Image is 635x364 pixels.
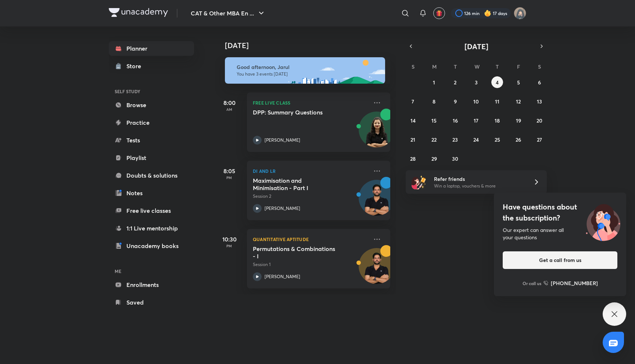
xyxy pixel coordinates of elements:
button: September 3, 2025 [470,76,482,88]
p: Session 2 [253,193,368,200]
abbr: September 4, 2025 [496,79,499,86]
a: Unacademy books [109,239,194,253]
button: September 12, 2025 [513,95,524,107]
button: September 18, 2025 [491,114,503,126]
img: Avatar [359,116,394,151]
p: You have 3 events [DATE] [237,71,379,77]
a: 1:1 Live mentorship [109,221,194,236]
abbr: September 5, 2025 [517,79,520,86]
abbr: September 23, 2025 [452,136,458,143]
abbr: September 22, 2025 [431,136,437,143]
abbr: September 17, 2025 [474,117,478,124]
abbr: September 14, 2025 [410,117,416,124]
p: FREE LIVE CLASS [253,98,368,107]
button: September 7, 2025 [407,95,419,107]
p: PM [215,175,244,180]
abbr: September 3, 2025 [475,79,478,86]
a: Saved [109,295,194,310]
a: Enrollments [109,277,194,292]
p: Win a laptop, vouchers & more [434,183,524,189]
abbr: September 25, 2025 [495,136,500,143]
h6: SELF STUDY [109,85,194,98]
a: Store [109,59,194,73]
h6: [PHONE_NUMBER] [551,279,598,287]
button: September 14, 2025 [407,114,419,126]
h6: Good afternoon, Jarul [237,64,379,70]
div: Store [126,62,146,70]
abbr: September 6, 2025 [538,79,541,86]
abbr: Tuesday [454,63,457,70]
button: September 20, 2025 [534,114,545,126]
p: AM [215,107,244,112]
a: Practice [109,115,194,130]
abbr: September 20, 2025 [537,117,542,124]
button: September 13, 2025 [534,95,545,107]
abbr: September 26, 2025 [516,136,521,143]
p: [PERSON_NAME] [265,137,300,143]
button: September 6, 2025 [534,76,545,88]
button: September 9, 2025 [449,95,461,107]
a: Doubts & solutions [109,168,194,183]
h5: DPP: Summary Questions [253,109,344,116]
a: Notes [109,186,194,200]
abbr: September 8, 2025 [433,98,435,105]
abbr: September 29, 2025 [431,155,437,162]
a: Tests [109,133,194,148]
h4: [DATE] [225,41,398,50]
abbr: September 15, 2025 [431,117,437,124]
abbr: September 16, 2025 [453,117,458,124]
button: September 28, 2025 [407,153,419,164]
p: [PERSON_NAME] [265,205,300,212]
h6: ME [109,265,194,277]
button: September 2, 2025 [449,76,461,88]
a: Planner [109,41,194,56]
button: September 8, 2025 [428,95,440,107]
abbr: Friday [517,63,520,70]
abbr: September 24, 2025 [473,136,479,143]
abbr: September 7, 2025 [412,98,414,105]
abbr: September 21, 2025 [410,136,415,143]
h5: Permutations & Combinations - I [253,245,344,260]
a: Company Logo [109,8,168,19]
abbr: Thursday [496,63,499,70]
abbr: September 12, 2025 [516,98,521,105]
button: September 23, 2025 [449,134,461,145]
abbr: September 10, 2025 [473,98,479,105]
button: September 21, 2025 [407,134,419,145]
button: September 10, 2025 [470,95,482,107]
a: Browse [109,98,194,112]
button: September 19, 2025 [513,114,524,126]
button: September 4, 2025 [491,76,503,88]
a: Playlist [109,150,194,165]
a: Free live classes [109,203,194,218]
button: September 25, 2025 [491,134,503,145]
p: Quantitative Aptitude [253,235,368,244]
button: September 16, 2025 [449,114,461,126]
abbr: September 9, 2025 [454,98,457,105]
p: DI and LR [253,167,368,175]
img: Company Logo [109,8,168,17]
h4: Have questions about the subscription? [503,201,617,223]
p: Or call us [523,280,541,287]
img: Avatar [359,252,394,287]
button: September 26, 2025 [513,134,524,145]
abbr: Sunday [412,63,415,70]
button: avatar [433,7,445,19]
button: Get a call from us [503,251,617,269]
abbr: September 1, 2025 [433,79,435,86]
abbr: September 28, 2025 [410,155,416,162]
abbr: September 30, 2025 [452,155,458,162]
div: Our expert can answer all your questions [503,226,617,241]
h5: 8:05 [215,167,244,175]
button: September 22, 2025 [428,134,440,145]
img: avatar [436,10,442,17]
img: streak [484,10,491,17]
button: September 5, 2025 [513,76,524,88]
abbr: September 2, 2025 [454,79,456,86]
button: September 11, 2025 [491,95,503,107]
abbr: September 27, 2025 [537,136,542,143]
abbr: September 11, 2025 [495,98,499,105]
abbr: Wednesday [474,63,480,70]
h5: 10:30 [215,235,244,244]
button: September 27, 2025 [534,134,545,145]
